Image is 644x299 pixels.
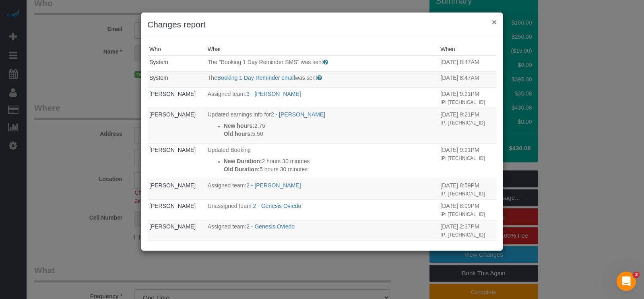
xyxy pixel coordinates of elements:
[440,156,485,161] small: IP: [TECHNICAL_ID]
[208,203,253,209] span: Unassigned team:
[149,244,196,250] a: [PERSON_NAME]
[224,165,437,173] p: 5 hours 30 minutes
[438,72,497,88] td: When
[438,179,497,199] td: When
[149,75,168,81] a: System
[206,43,439,56] th: What
[224,123,254,129] strong: New hours:
[208,182,247,189] span: Assigned team:
[206,143,439,179] td: What
[147,143,206,179] td: Who
[492,18,497,26] button: ×
[246,91,301,97] a: 3 - [PERSON_NAME]
[149,147,196,153] a: [PERSON_NAME]
[206,241,439,261] td: What
[206,179,439,199] td: What
[147,108,206,143] td: Who
[217,75,295,81] a: Booking 1 Day Reminder email
[438,241,497,261] td: When
[206,87,439,108] td: What
[253,203,301,209] a: 2 - Genesis Oviedo
[295,75,317,81] span: was sent
[224,122,437,130] p: 2.75
[246,182,301,189] a: 2 - [PERSON_NAME]
[253,244,296,250] a: 000 - TEAM JOB
[149,182,196,189] a: [PERSON_NAME]
[224,131,252,137] strong: Old hours:
[224,158,262,164] strong: New Duration:
[208,147,251,153] span: Updated Booking
[438,108,497,143] td: When
[438,56,497,72] td: When
[149,59,168,65] a: System
[147,241,206,261] td: Who
[224,157,437,165] p: 2 hours 30 minutes
[141,12,503,251] sui-modal: Changes report
[440,232,485,238] small: IP: [TECHNICAL_ID]
[208,91,247,97] span: Assigned team:
[440,120,485,126] small: IP: [TECHNICAL_ID]
[206,72,439,88] td: What
[246,223,295,230] a: 2 - Genesis Oviedo
[440,100,485,105] small: IP: [TECHNICAL_ID]
[438,143,497,179] td: When
[617,272,636,291] iframe: Intercom live chat
[438,43,497,56] th: When
[147,43,206,56] th: Who
[206,108,439,143] td: What
[440,191,485,197] small: IP: [TECHNICAL_ID]
[208,244,253,250] span: Unassigned team:
[147,72,206,88] td: Who
[438,199,497,220] td: When
[149,111,196,118] a: [PERSON_NAME]
[208,75,217,81] span: The
[224,130,437,138] p: 5.50
[440,212,485,217] small: IP: [TECHNICAL_ID]
[149,223,196,230] a: [PERSON_NAME]
[224,166,260,172] strong: Old Duration:
[147,19,497,31] h3: Changes report
[147,87,206,108] td: Who
[208,111,271,118] span: Updated earnings info for
[147,199,206,220] td: Who
[208,59,323,65] span: The "Booking 1 Day Reminder SMS" was sent
[147,56,206,72] td: Who
[149,91,196,97] a: [PERSON_NAME]
[208,223,247,230] span: Assigned team:
[438,220,497,241] td: When
[147,220,206,241] td: Who
[633,272,640,278] span: 3
[206,220,439,241] td: What
[271,111,325,118] a: 2 - [PERSON_NAME]
[147,179,206,199] td: Who
[206,56,439,72] td: What
[149,203,196,209] a: [PERSON_NAME]
[438,87,497,108] td: When
[206,199,439,220] td: What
